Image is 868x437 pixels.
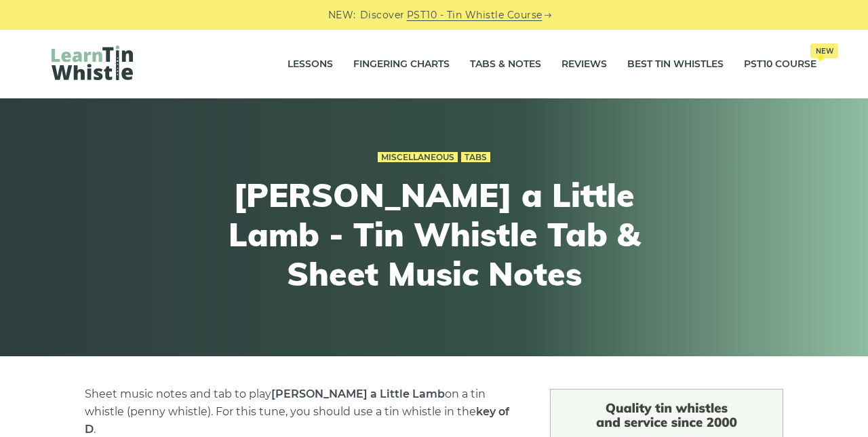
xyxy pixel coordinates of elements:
a: PST10 CourseNew [744,47,816,81]
a: Miscellaneous [378,152,458,163]
span: New [810,43,838,58]
a: Tabs & Notes [470,47,541,81]
strong: [PERSON_NAME] a Little Lamb [271,387,445,400]
a: Lessons [288,47,333,81]
a: Reviews [561,47,607,81]
img: LearnTinWhistle.com [52,45,133,80]
a: Best Tin Whistles [627,47,724,81]
a: Fingering Charts [353,47,450,81]
a: Tabs [461,152,490,163]
h1: [PERSON_NAME] a Little Lamb - Tin Whistle Tab & Sheet Music Notes [184,176,684,293]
